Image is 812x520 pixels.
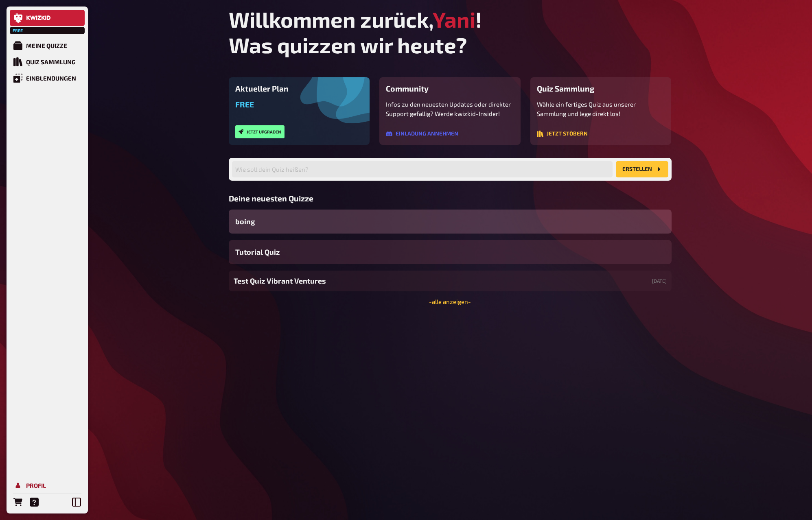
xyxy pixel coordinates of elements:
[537,131,588,137] button: Jetzt stöbern
[652,277,667,284] small: [DATE]
[537,84,665,93] h3: Quiz Sammlung
[229,194,672,203] h3: Deine neuesten Quizze
[26,42,67,49] div: Meine Quizze
[229,210,672,234] a: boing
[26,494,42,510] a: Hilfe
[234,275,326,286] span: Test Quiz Vibrant Ventures
[386,131,458,138] a: Einladung annehmen
[235,247,280,258] span: Tutorial Quiz
[10,37,85,54] a: Meine Quizze
[386,100,514,118] p: Infos zu den neuesten Updates oder direkter Support gefällig? Werde kwizkid-Insider!
[229,7,672,58] h1: Willkommen zurück, ! Was quizzen wir heute?
[386,84,514,93] h3: Community
[26,482,46,489] div: Profil
[235,216,255,227] span: boing
[229,240,672,264] a: Tutorial Quiz
[10,54,85,70] a: Quiz Sammlung
[433,7,475,32] span: Yani
[235,125,285,138] button: Jetzt upgraden
[10,70,85,86] a: Einblendungen
[537,131,588,138] a: Jetzt stöbern
[429,298,471,305] a: -alle anzeigen-
[235,100,254,109] span: Free
[386,131,458,137] button: Einladung annehmen
[26,74,76,82] div: Einblendungen
[235,84,363,93] h3: Aktueller Plan
[229,271,672,291] a: Test Quiz Vibrant Ventures[DATE]
[616,161,668,177] button: Erstellen
[10,494,26,510] a: Bestellungen
[26,58,76,66] div: Quiz Sammlung
[232,161,613,177] input: Wie soll dein Quiz heißen?
[10,477,85,494] a: Profil
[11,28,25,33] span: Free
[537,100,665,118] p: Wähle ein fertiges Quiz aus unserer Sammlung und lege direkt los!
